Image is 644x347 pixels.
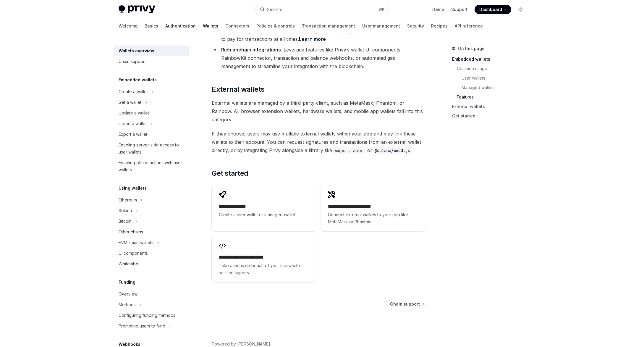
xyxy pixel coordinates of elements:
h5: Funding [119,279,135,286]
a: Welcome [119,19,137,33]
div: Enabling server-side access to user wallets [119,141,186,156]
div: Create a wallet [119,88,148,95]
div: Methods [119,301,136,308]
a: Powered by [PERSON_NAME] [212,341,270,347]
span: On this page [458,45,485,52]
span: Chain support [390,301,420,307]
code: viem [350,147,364,154]
a: Wallets [203,19,218,33]
h5: Using wallets [119,185,147,192]
a: Support [451,7,467,12]
a: Get started [452,111,530,121]
button: Open search [256,4,388,15]
a: Enabling offline actions with user wallets [114,157,190,175]
span: Connect external wallets to your app like MetaMask or Phantom [328,211,418,225]
li: : Never worry about topping up a wallet. Keep wallets loaded to pay for transactions at all times. [212,27,425,43]
span: Create a user wallet or managed wallet [219,211,309,218]
button: Toggle Import a wallet section [114,118,190,129]
div: UI components [119,250,148,257]
a: Update a wallet [114,108,190,118]
div: Bitcoin [119,218,132,225]
button: Toggle Ethereum section [114,195,190,205]
strong: Rich onchain integrations [221,47,281,53]
a: Demo [432,7,444,12]
div: Export a wallet [119,131,147,138]
h5: Embedded wallets [119,76,157,83]
code: @solana/web3.js [372,147,412,154]
a: Connectors [225,19,249,33]
a: Features [452,92,530,102]
button: Toggle Get a wallet section [114,97,190,108]
a: User management [362,19,400,33]
a: Embedded wallets [452,54,530,64]
a: Other chains [114,227,190,237]
a: Transaction management [302,19,355,33]
a: UI components [114,248,190,259]
a: Configuring funding methods [114,310,190,321]
div: Wallets overview [119,47,154,54]
img: light logo [119,5,155,14]
a: Security [407,19,424,33]
div: Solana [119,207,132,214]
a: Chain support [114,56,190,67]
div: Search... [267,6,284,13]
a: Enabling server-side access to user wallets [114,140,190,157]
a: External wallets [452,102,530,111]
div: Configuring funding methods [119,312,175,319]
div: Import a wallet [119,120,147,127]
div: Overview [119,290,137,298]
div: Chain support [119,58,146,65]
a: Policies & controls [256,19,295,33]
div: Other chains [119,228,143,235]
a: Dashboard [475,5,511,14]
button: Toggle Methods section [114,299,190,310]
span: ⌘ K [378,7,385,12]
a: User wallets [452,73,530,83]
a: Authentication [165,19,196,33]
li: : Leverage features like Privy’s wallet UI components, RainbowKit connector, transaction and bala... [212,46,425,70]
div: EVM smart wallets [119,239,153,246]
span: Get started [212,169,248,178]
span: If they choose, users may use multiple external wallets within your app and may link these wallet... [212,130,425,154]
span: External wallets are managed by a third-party client, such as MetaMask, Phantom, or Rainbow. All ... [212,99,425,124]
span: Take actions on behalf of your users with session signers [219,262,309,276]
button: Toggle Create a wallet section [114,86,190,97]
a: Basics [145,19,158,33]
div: Get a wallet [119,99,141,106]
div: Update a wallet [119,109,149,117]
a: Managed wallets [452,83,530,92]
a: Chain support [390,301,424,307]
span: Dashboard [479,7,502,12]
button: Toggle Prompting users to fund section [114,321,190,331]
div: Enabling offline actions with user wallets [119,159,186,173]
a: Learn more [299,36,326,42]
button: Toggle EVM smart wallets section [114,237,190,248]
div: Whitelabel [119,260,139,267]
div: Ethereum [119,196,137,204]
a: Overview [114,289,190,299]
button: Toggle Solana section [114,205,190,216]
a: Whitelabel [114,259,190,269]
a: Export a wallet [114,129,190,140]
a: Recipes [431,19,448,33]
code: wagmi [332,147,349,154]
button: Toggle Bitcoin section [114,216,190,227]
a: Common usage [452,64,530,73]
span: External wallets [212,85,264,94]
div: Prompting users to fund [119,322,165,330]
button: Toggle dark mode [516,5,525,14]
a: API reference [455,19,483,33]
a: Wallets overview [114,46,190,56]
